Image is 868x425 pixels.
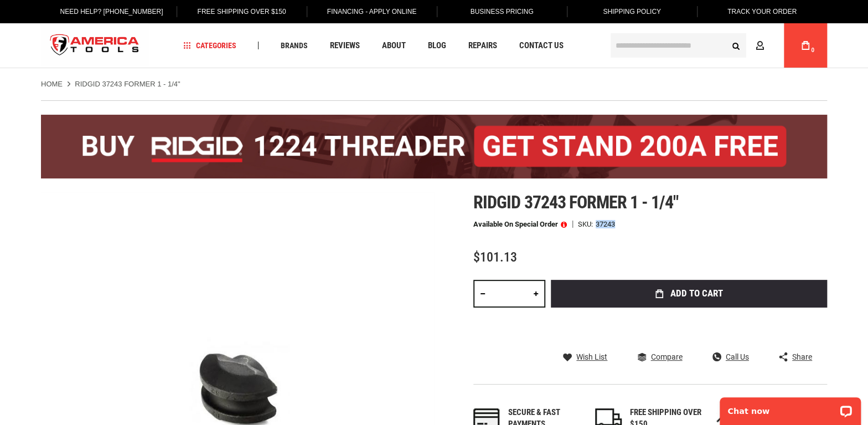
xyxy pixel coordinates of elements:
iframe: Secure express checkout frame [549,311,829,343]
a: Brands [276,38,313,53]
a: Reviews [325,38,365,53]
a: Home [41,79,63,89]
span: Blog [428,42,446,50]
span: Compare [650,353,682,361]
a: Categories [178,38,241,53]
a: Contact Us [514,38,569,53]
a: About [377,38,411,53]
span: Add to Cart [670,289,723,298]
p: Available on Special Order [473,221,567,228]
button: Search [725,35,746,56]
span: Ridgid 37243 former 1 - 1/4" [473,192,678,213]
span: About [382,42,406,50]
span: Repairs [468,42,497,50]
span: Contact Us [519,42,564,50]
div: 37243 [596,221,615,228]
span: $101.13 [473,249,517,265]
iframe: LiveChat chat widget [712,390,868,425]
span: Shipping Policy [603,8,661,16]
a: Wish List [563,352,607,362]
a: Blog [423,38,451,53]
button: Add to Cart [551,280,827,308]
a: 0 [795,23,816,68]
span: Wish List [576,353,607,361]
a: Call Us [712,352,749,362]
a: Compare [637,352,682,362]
span: Brands [281,42,308,49]
span: 0 [811,47,814,53]
img: BOGO: Buy the RIDGID® 1224 Threader (26092), get the 92467 200A Stand FREE! [41,115,827,178]
a: store logo [41,25,148,66]
strong: RIDGID 37243 FORMER 1 - 1/4" [75,80,180,88]
a: Repairs [463,38,502,53]
img: America Tools [41,25,148,66]
span: Reviews [330,42,360,50]
span: Call Us [726,353,749,361]
span: Share [792,353,812,361]
strong: SKU [578,221,596,228]
span: Categories [183,42,236,49]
